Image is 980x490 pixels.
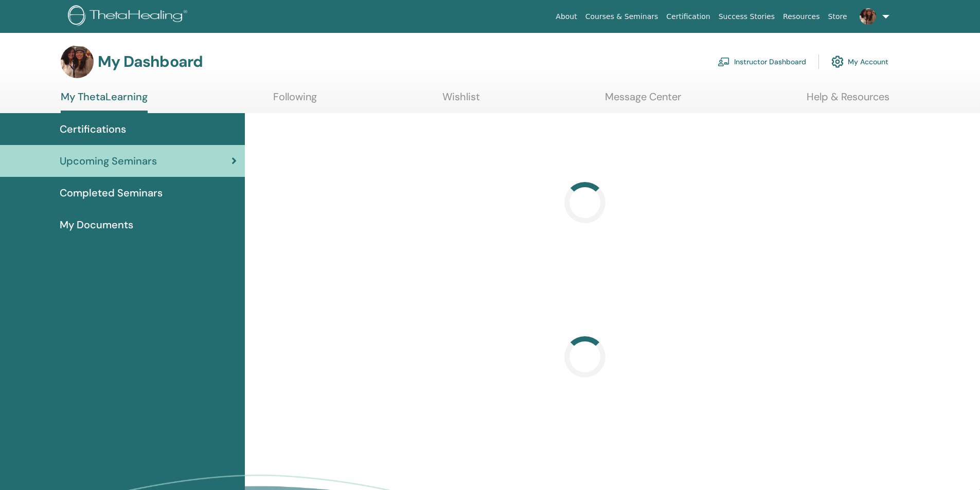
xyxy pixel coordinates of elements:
span: Upcoming Seminars [60,153,157,169]
a: Wishlist [442,90,480,111]
span: Certifications [60,121,126,137]
a: Resources [779,7,824,26]
a: Success Stories [715,7,779,26]
img: default.jpg [61,45,94,78]
img: chalkboard-teacher.svg [718,57,730,66]
img: default.jpg [860,8,876,25]
a: My Account [831,50,888,73]
a: Certification [662,7,714,26]
span: Completed Seminars [60,185,163,201]
a: Help & Resources [807,90,889,111]
a: Instructor Dashboard [718,50,806,73]
img: cog.svg [831,53,844,70]
a: Following [273,90,317,111]
img: logo.png [68,5,191,28]
a: Message Center [605,90,681,111]
h3: My Dashboard [98,52,203,71]
a: My ThetaLearning [61,90,148,113]
a: Courses & Seminars [581,7,663,26]
a: About [551,7,581,26]
a: Store [824,7,851,26]
span: My Documents [60,217,133,232]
